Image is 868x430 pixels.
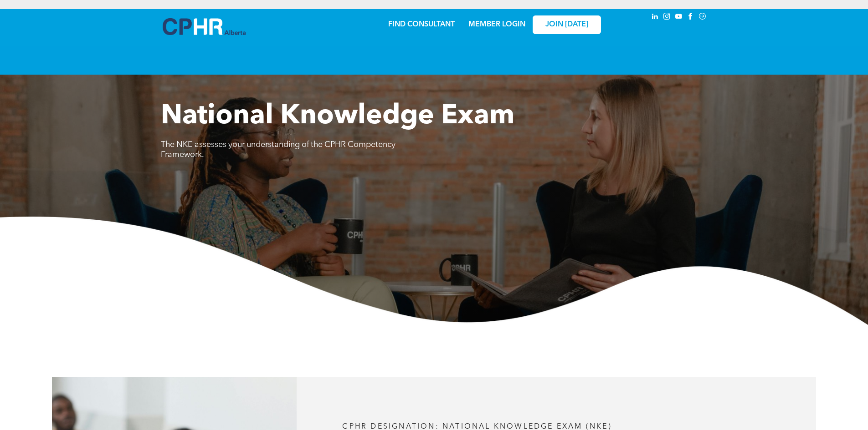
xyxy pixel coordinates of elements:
[161,141,395,159] span: The NKE assesses your understanding of the CPHR Competency Framework.
[698,11,708,24] a: Social network
[468,21,525,28] a: MEMBER LOGIN
[686,11,696,24] a: facebook
[388,21,455,28] a: FIND CONSULTANT
[163,18,246,35] img: A blue and white logo for cp alberta
[533,15,601,34] a: JOIN [DATE]
[161,103,514,130] span: National Knowledge Exam
[650,11,660,24] a: linkedin
[674,11,684,24] a: youtube
[662,11,672,24] a: instagram
[545,20,588,29] span: JOIN [DATE]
